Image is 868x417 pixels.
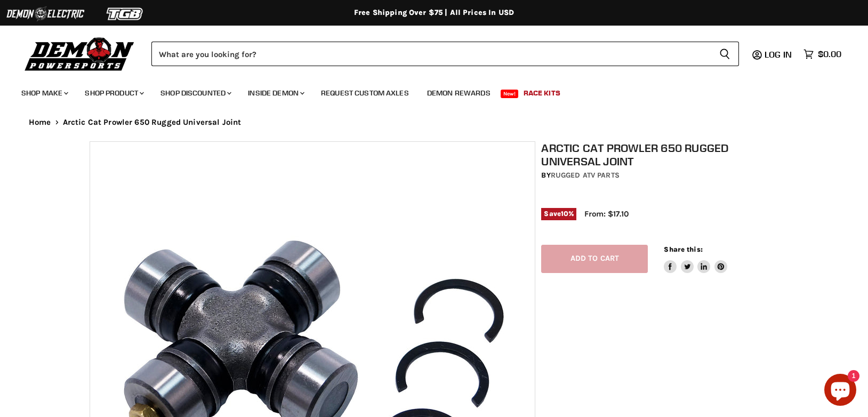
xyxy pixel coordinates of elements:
[77,82,150,104] a: Shop Product
[664,245,727,273] aside: Share this:
[664,245,702,253] span: Share this:
[561,210,568,218] span: 10
[760,50,798,59] a: Log in
[7,118,861,127] nav: Breadcrumbs
[151,42,739,66] form: Product
[419,82,499,104] a: Demon Rewards
[5,4,85,24] img: Demon Electric Logo 2
[798,46,847,62] a: $0.00
[584,209,629,219] span: From: $17.10
[821,374,859,408] inbox-online-store-chat: Shopify online store chat
[13,82,75,104] a: Shop Make
[151,42,711,66] input: Search
[240,82,311,104] a: Inside Demon
[85,4,165,24] img: TGB Logo 2
[63,118,242,127] span: Arctic Cat Prowler 650 Rugged Universal Joint
[551,171,620,180] a: Rugged ATV Parts
[501,90,519,98] span: New!
[818,49,841,59] span: $0.00
[13,78,839,104] ul: Main menu
[541,141,784,168] h1: Arctic Cat Prowler 650 Rugged Universal Joint
[711,42,739,66] button: Search
[313,82,417,104] a: Request Custom Axles
[7,8,861,18] div: Free Shipping Over $75 | All Prices In USD
[21,35,138,73] img: Demon Powersports
[152,82,238,104] a: Shop Discounted
[541,208,576,220] span: Save %
[765,49,792,60] span: Log in
[29,118,51,127] a: Home
[541,170,784,181] div: by
[516,82,568,104] a: Race Kits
